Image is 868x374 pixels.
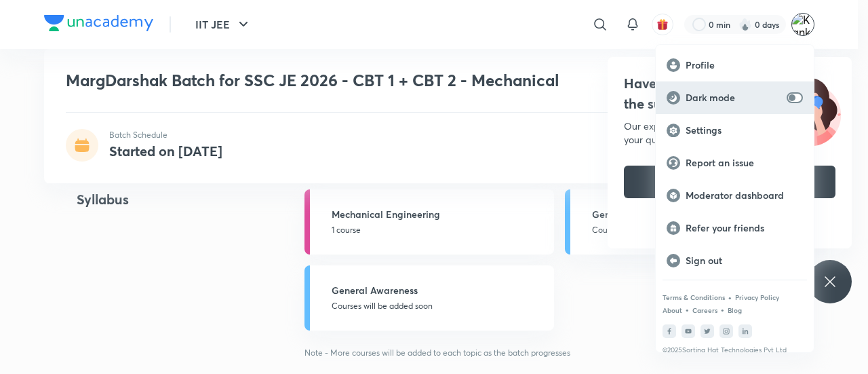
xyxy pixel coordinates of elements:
div: • [685,303,690,316]
a: Blog [728,306,742,314]
p: © 2025 Sorting Hat Technologies Pvt Ltd [663,346,807,354]
a: Terms & Conditions [663,293,725,301]
div: • [720,303,725,316]
a: Profile [656,49,814,81]
p: Refer your friends [686,222,803,234]
a: About [663,306,682,314]
p: Report an issue [686,157,803,169]
a: Privacy Policy [735,293,779,301]
p: Profile [686,59,803,71]
a: Settings [656,114,814,147]
a: Careers [692,306,717,314]
p: Dark mode [686,92,781,104]
div: • [728,291,732,303]
a: Refer your friends [656,212,814,244]
p: Settings [686,124,803,136]
p: Moderator dashboard [686,189,803,202]
a: Moderator dashboard [656,179,814,212]
p: Sign out [686,255,803,267]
